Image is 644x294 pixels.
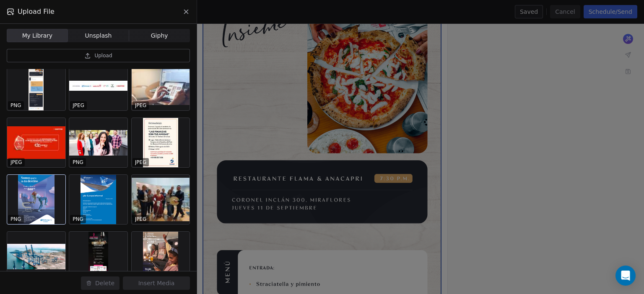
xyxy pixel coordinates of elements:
[10,102,21,109] p: PNG
[135,216,147,222] p: JPEG
[73,102,84,109] p: JPEG
[18,7,55,17] span: Upload File
[73,159,83,166] p: PNG
[615,266,636,286] div: Open Intercom Messenger
[10,159,22,166] p: JPEG
[135,159,147,166] p: JPEG
[123,276,190,290] button: Insert Media
[7,49,190,62] button: Upload
[151,31,168,40] span: Giphy
[85,31,112,40] span: Unsplash
[135,102,147,109] p: JPEG
[94,52,112,59] span: Upload
[73,216,83,222] p: PNG
[81,276,119,290] button: Delete
[10,216,21,222] p: PNG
